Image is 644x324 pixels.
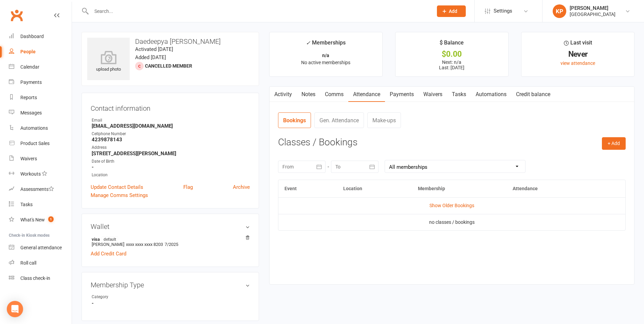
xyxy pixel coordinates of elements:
[20,202,33,207] div: Tasks
[9,197,72,212] a: Tasks
[92,137,250,143] strong: 4239878143
[91,102,250,112] h3: Contact information
[494,3,512,19] span: Settings
[20,275,50,281] div: Class check-in
[528,51,628,58] div: Never
[20,171,41,177] div: Workouts
[20,125,48,131] div: Automations
[91,281,250,289] h3: Membership Type
[233,183,250,191] a: Archive
[87,38,253,45] h3: Daedeepya [PERSON_NAME]
[91,191,148,199] a: Manage Comms Settings
[511,87,555,102] a: Credit balance
[9,240,72,255] a: General attendance kiosk mode
[183,183,193,191] a: Flag
[48,216,54,222] span: 1
[165,242,178,247] span: 7/2025
[7,301,23,317] div: Open Intercom Messenger
[92,236,246,242] strong: visa
[9,182,72,197] a: Assessments
[507,180,596,197] th: Attendance
[447,87,471,102] a: Tasks
[92,150,250,157] strong: [STREET_ADDRESS][PERSON_NAME]
[9,212,72,228] a: What's New1
[419,87,447,102] a: Waivers
[20,95,37,100] div: Reports
[553,4,566,18] div: KP
[314,112,364,128] a: Gen. Attendance
[337,180,412,197] th: Location
[20,156,37,161] div: Waivers
[402,59,502,70] p: Next: n/a Last: [DATE]
[8,7,25,24] a: Clubworx
[92,300,250,306] strong: -
[270,87,297,102] a: Activity
[412,180,506,197] th: Membership
[301,60,350,65] span: No active memberships
[402,51,502,58] div: $0.00
[9,121,72,136] a: Automations
[91,223,250,230] h3: Wallet
[9,90,72,105] a: Reports
[92,131,250,137] div: Cellphone Number
[9,255,72,271] a: Roll call
[348,87,385,102] a: Attendance
[92,123,250,129] strong: [EMAIL_ADDRESS][DOMAIN_NAME]
[92,117,250,124] div: Email
[322,53,329,58] strong: n/a
[429,203,474,208] a: Show Older Bookings
[20,79,42,85] div: Payments
[385,87,419,102] a: Payments
[9,59,72,75] a: Calendar
[20,217,45,222] div: What's New
[135,46,173,52] time: Activated [DATE]
[20,34,44,39] div: Dashboard
[20,260,36,266] div: Roll call
[602,137,626,149] button: + Add
[126,242,163,247] span: xxxx xxxx xxxx 8203
[9,75,72,90] a: Payments
[564,38,592,51] div: Last visit
[570,11,615,17] div: [GEOGRAPHIC_DATA]
[145,63,192,69] span: Cancelled member
[306,40,310,46] i: ✓
[306,38,346,51] div: Memberships
[278,112,311,128] a: Bookings
[135,54,166,60] time: Added [DATE]
[91,183,143,191] a: Update Contact Details
[20,186,54,192] div: Assessments
[92,294,148,300] div: Category
[92,144,250,151] div: Address
[449,8,457,14] span: Add
[20,49,36,54] div: People
[437,5,466,17] button: Add
[278,137,626,148] h3: Classes / Bookings
[102,236,118,242] span: default
[9,166,72,182] a: Workouts
[9,271,72,286] a: Class kiosk mode
[440,38,464,51] div: $ Balance
[278,180,337,197] th: Event
[91,250,126,258] a: Add Credit Card
[92,158,250,165] div: Date of Birth
[297,87,320,102] a: Notes
[367,112,401,128] a: Make-ups
[9,29,72,44] a: Dashboard
[9,105,72,121] a: Messages
[9,44,72,59] a: People
[570,5,615,11] div: [PERSON_NAME]
[278,214,625,230] td: no classes / bookings
[20,245,62,250] div: General attendance
[471,87,511,102] a: Automations
[9,136,72,151] a: Product Sales
[89,6,428,16] input: Search...
[87,51,130,73] div: upload photo
[9,151,72,166] a: Waivers
[91,235,250,248] li: [PERSON_NAME]
[20,110,42,115] div: Messages
[92,172,250,178] div: Location
[20,141,50,146] div: Product Sales
[92,164,250,170] strong: -
[20,64,39,70] div: Calendar
[320,87,348,102] a: Comms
